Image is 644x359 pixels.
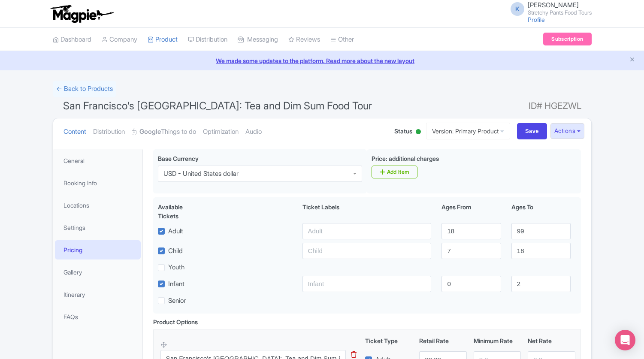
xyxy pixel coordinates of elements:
[153,317,198,326] div: Product Options
[158,202,204,220] div: Available Tickets
[302,223,432,239] input: Adult
[238,28,278,51] a: Messaging
[102,28,137,51] a: Company
[55,262,141,282] a: Gallery
[426,123,510,139] a: Version: Primary Product
[511,2,524,16] span: K
[245,118,262,145] a: Audio
[48,4,115,23] img: logo-ab69f6fb50320c5b225c76a69d11143b.png
[168,279,184,289] label: Infant
[93,118,125,145] a: Distribution
[55,196,141,215] a: Locations
[55,151,141,170] a: General
[528,16,545,23] a: Profile
[436,202,506,220] div: Ages From
[139,127,161,137] strong: Google
[528,10,592,15] small: Stretchy Pants Food Tours
[550,123,584,139] button: Actions
[168,296,186,306] label: Senior
[297,202,437,220] div: Ticket Labels
[5,56,639,65] a: We made some updates to the platform. Read more about the new layout
[168,246,183,256] label: Child
[203,118,239,145] a: Optimization
[55,173,141,193] a: Booking Info
[55,218,141,237] a: Settings
[55,285,141,304] a: Itinerary
[414,126,423,139] div: Active
[543,33,591,45] a: Subscription
[528,1,579,9] span: [PERSON_NAME]
[330,28,354,51] a: Other
[148,28,178,51] a: Product
[505,2,592,15] a: K [PERSON_NAME] Stretchy Pants Food Tours
[506,202,576,220] div: Ages To
[629,55,635,65] button: Close announcement
[63,100,372,112] span: San Francisco's [GEOGRAPHIC_DATA]: Tea and Dim Sum Food Tour
[615,330,635,350] div: Open Intercom Messenger
[302,243,432,259] input: Child
[63,118,86,145] a: Content
[362,336,416,345] div: Ticket Type
[53,28,91,51] a: Dashboard
[55,307,141,326] a: FAQs
[416,336,470,345] div: Retail Rate
[158,155,199,162] span: Base Currency
[55,240,141,259] a: Pricing
[524,336,578,345] div: Net Rate
[188,28,227,51] a: Distribution
[372,154,439,163] label: Price: additional charges
[168,226,183,236] label: Adult
[372,166,417,178] a: Add Item
[288,28,320,51] a: Reviews
[517,123,547,139] input: Save
[53,81,116,97] a: ← Back to Products
[470,336,524,345] div: Minimum Rate
[302,276,432,292] input: Infant
[132,118,196,145] a: GoogleThings to do
[529,97,581,115] span: ID# HGEZWL
[394,127,412,136] span: Status
[163,170,239,178] div: USD - United States dollar
[168,262,184,272] label: Youth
